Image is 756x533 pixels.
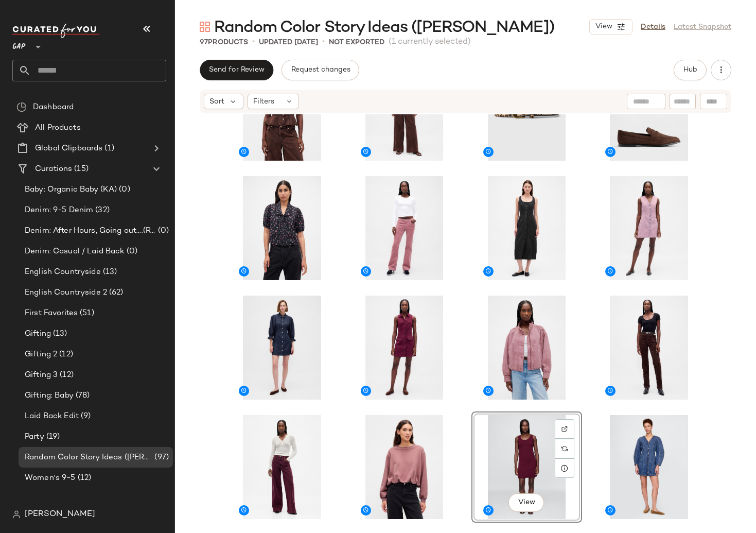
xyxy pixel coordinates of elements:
span: (62) [107,287,124,299]
span: Gifting 2 [25,349,57,360]
span: Baby: Organic Baby (KA) [25,184,117,196]
p: updated [DATE] [259,37,318,48]
img: cn59384802.jpg [475,415,578,519]
button: View [508,493,543,512]
span: (97) [152,452,169,463]
img: svg%3e [200,22,210,32]
button: Send for Review [200,60,273,80]
span: First Favorites [25,307,78,319]
span: Curations [35,163,72,175]
img: cn60073085.jpg [231,415,334,519]
img: cn60135067.jpg [231,296,334,400]
span: Women's 9-5 [25,472,76,484]
span: (78) [74,390,90,402]
span: English Countryside [25,266,101,278]
img: cn60183342.jpg [597,296,700,400]
span: Denim: After Hours, Going out....(Refine Title) [25,225,156,237]
a: Details [641,22,665,32]
span: • [252,36,255,48]
span: View [517,498,535,507]
span: Request changes [290,66,350,74]
img: svg%3e [561,426,568,432]
span: Gifting 3 [25,369,58,381]
span: Party [25,431,44,443]
span: GAP [12,35,26,54]
img: cn59937626.jpg [353,415,456,519]
span: Filters [253,96,274,107]
span: 97 [200,39,208,46]
span: (19) [44,431,60,443]
span: Random Color Story Ideas ([PERSON_NAME]) [25,452,152,463]
span: (9) [79,410,91,422]
span: (13) [101,266,117,278]
span: Denim: Casual / Laid Back [25,246,125,257]
span: (1) [102,143,114,154]
span: Hub [683,66,697,74]
button: Hub [674,60,707,80]
span: (0) [117,184,130,196]
span: Random Color Story Ideas ([PERSON_NAME]) [214,18,554,38]
button: View [589,19,632,35]
span: All Products [35,122,81,134]
span: (12) [76,472,92,484]
span: (15) [72,163,89,175]
span: Global Clipboards [35,143,102,154]
img: cn60066172.jpg [475,296,578,400]
span: Dashboard [33,101,74,113]
img: cn60182915.jpg [353,176,456,280]
button: Request changes [282,60,359,80]
span: Send for Review [208,66,265,74]
span: Denim: 9-5 Denim [25,204,93,216]
img: svg%3e [12,510,21,519]
img: cn57822684.jpg [597,415,700,519]
span: (13) [51,328,67,340]
span: [PERSON_NAME] [25,508,95,521]
span: Sort [209,96,224,107]
img: svg%3e [16,102,27,112]
span: (51) [78,307,94,319]
span: English Countryside 2 [25,287,107,299]
img: svg%3e [561,445,568,452]
img: cfy_white_logo.C9jOOHJF.svg [12,24,100,38]
span: (1 currently selected) [389,36,471,48]
span: (0) [156,225,169,237]
span: (12) [57,349,73,360]
span: Gifting [25,328,51,340]
span: (32) [93,204,110,216]
div: Products [200,37,248,48]
img: cn60183481.jpg [353,296,456,400]
span: Gifting: Baby [25,390,74,402]
p: Not Exported [329,37,384,48]
span: (0) [125,246,137,257]
span: View [595,23,612,31]
img: cn59808310.jpg [475,176,578,280]
span: (12) [58,369,74,381]
span: • [322,36,325,48]
img: cn60127777.jpg [597,176,700,280]
span: Laid Back Edit [25,410,79,422]
img: cn59737125.jpg [231,176,334,280]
